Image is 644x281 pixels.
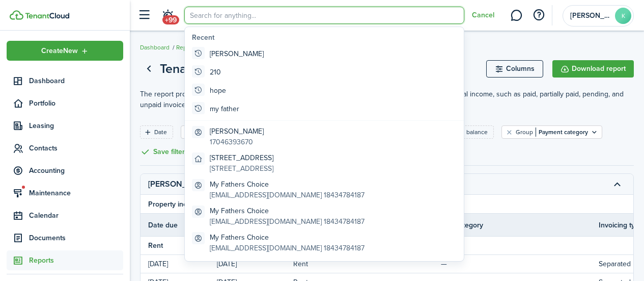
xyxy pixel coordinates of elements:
[210,137,264,147] global-search-item-description: 17046393670
[29,210,123,221] span: Calendar
[210,85,226,96] global-search-item-title: hope
[140,43,170,52] a: Dashboard
[210,152,273,163] global-search-item-title: [STREET_ADDRESS]
[188,44,461,63] global-search-item: [PERSON_NAME]
[29,255,123,266] span: Reports
[29,165,123,176] span: Accounting
[29,188,123,198] span: Maintenance
[536,127,588,137] filter-tag-value: Payment category
[615,8,631,24] avatar-text: K
[210,179,365,190] global-search-item-title: My Fathers Choice
[442,127,488,137] filter-tag-label: Tenant's balance
[160,59,259,79] h1: Tenant Statement
[141,199,209,210] td: Property income
[140,146,188,158] button: Save filters
[7,250,123,270] a: Reports
[210,206,365,216] global-search-item-title: My Fathers Choice
[501,125,602,139] filter-tag: Open filter
[570,12,611,19] span: Karla
[7,41,123,61] button: Open menu
[176,43,198,52] a: Reports
[141,176,227,192] td: [PERSON_NAME]
[486,60,543,78] button: Columns
[29,120,123,131] span: Leasing
[141,220,217,231] th: Date due
[184,7,464,24] input: Search for anything...
[552,60,634,78] button: Download report
[140,89,634,110] p: The report provides an overview of a tenant’s financial activity, including all property-related ...
[162,15,179,24] span: +99
[134,6,154,25] button: Open sidebar
[192,32,461,43] global-search-list-title: Recent
[210,126,264,137] global-search-item-title: [PERSON_NAME]
[29,75,123,86] span: Dashboard
[140,60,157,78] a: Go back
[210,163,273,174] global-search-item-description: [STREET_ADDRESS]
[210,67,221,78] global-search-item-title: 210
[507,3,526,29] a: Messaging
[210,216,365,227] global-search-item-description: [EMAIL_ADDRESS][DOMAIN_NAME] 18434784187
[505,128,514,136] button: Clear filter
[25,13,69,19] img: TenantCloud
[29,98,123,109] span: Portfolio
[210,48,264,59] global-search-item-title: [PERSON_NAME]
[217,257,293,271] td: [DATE]
[29,143,123,154] span: Contacts
[210,232,365,243] global-search-item-title: My Fathers Choice
[141,240,171,251] td: Rent
[188,99,461,118] global-search-item: my father
[530,7,547,24] button: Open resource center
[141,257,217,271] td: [DATE]
[441,257,599,271] td: —
[516,127,533,137] filter-tag-label: Group
[210,104,239,114] global-search-item-title: my father
[140,125,173,139] filter-tag: Open filter
[188,63,461,81] global-search-item: 210
[441,220,599,231] th: Sub-category
[210,243,365,253] global-search-item-description: [EMAIL_ADDRESS][DOMAIN_NAME] 18434784187
[608,175,626,193] button: Toggle accordion
[210,190,365,200] global-search-item-description: [EMAIL_ADDRESS][DOMAIN_NAME] 18434784187
[154,127,167,137] filter-tag-label: Date
[472,11,494,19] button: Cancel
[293,257,441,271] td: Rent
[10,10,23,20] img: TenantCloud
[158,3,177,29] a: Notifications
[41,47,78,55] span: Create New
[188,81,461,99] global-search-item: hope
[29,233,123,243] span: Documents
[181,125,280,139] filter-tag: Open filter
[7,71,123,91] a: Dashboard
